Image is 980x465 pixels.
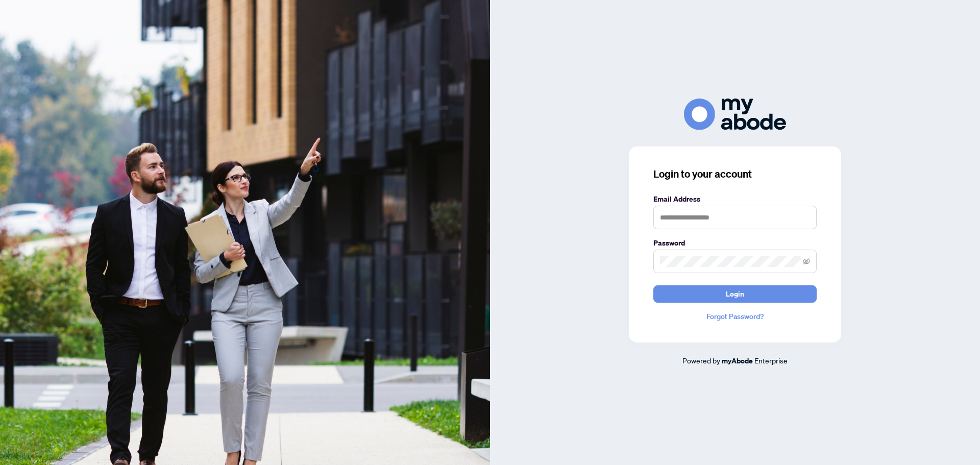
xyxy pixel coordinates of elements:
[684,99,786,130] img: ma-logo
[653,311,817,322] a: Forgot Password?
[653,237,817,249] label: Password
[653,167,817,181] h3: Login to your account
[653,193,817,205] label: Email Address
[803,258,810,265] span: eye-invisible
[754,356,788,365] span: Enterprise
[653,285,817,303] button: Login
[682,356,720,365] span: Powered by
[726,286,744,302] span: Login
[722,355,753,366] a: myAbode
